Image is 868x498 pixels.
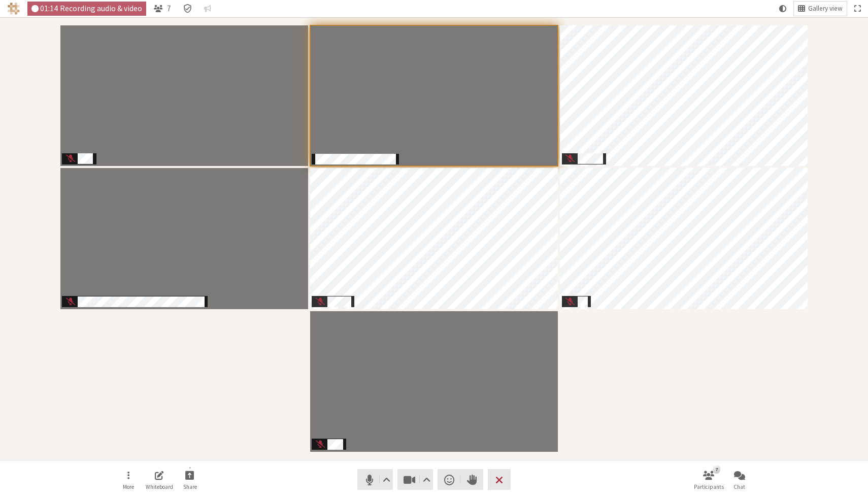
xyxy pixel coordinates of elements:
button: Conversation [200,2,215,16]
button: Raise hand [460,469,483,490]
span: Participants [694,484,724,490]
button: Open participant list [150,2,175,16]
span: Chat [733,484,745,490]
button: Stop video (⌘+Shift+V) [397,469,433,490]
button: Audio settings [380,469,392,490]
div: Meeting details Encryption enabled [179,2,196,16]
span: 01:14 [40,4,58,13]
span: Share [183,484,197,490]
span: Gallery view [808,5,843,13]
span: 7 [167,4,171,13]
span: More [123,484,134,490]
button: Leave meeting [488,469,511,490]
button: Open shared whiteboard [145,466,174,493]
button: Start sharing [176,466,204,493]
span: Whiteboard [146,484,173,490]
button: Open menu [114,466,143,493]
button: Open participant list [694,466,723,493]
img: Iotum [8,3,20,15]
button: Fullscreen [850,2,864,16]
button: Mute (⌘+Shift+A) [357,469,393,490]
span: Recording audio & video [60,4,142,13]
div: 7 [713,465,720,473]
div: Audio & video [27,2,147,16]
button: Using system theme [775,2,790,16]
button: Open chat [725,466,754,493]
button: Send a reaction [438,469,460,490]
button: Video setting [420,469,433,490]
button: Change layout [794,2,847,16]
